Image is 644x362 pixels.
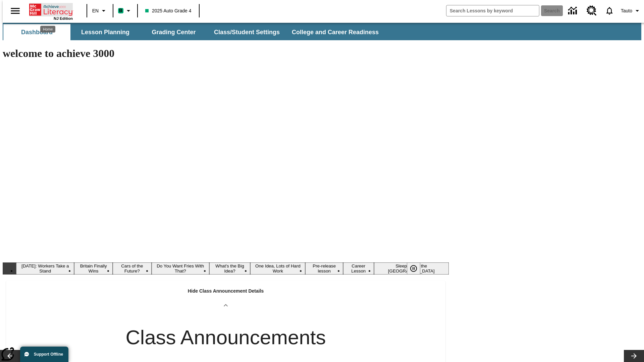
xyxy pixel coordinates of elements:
button: Lesson Planning [72,24,139,40]
body: Maximum 600 characters Press Escape to exit toolbar Press Alt + F10 to reach toolbar [3,5,98,17]
p: Hide Class Announcement Details [188,288,264,295]
a: Notifications [601,2,618,19]
p: Class Announcements at [DATE] 3:20:10 PM [3,5,98,17]
button: Boost Class color is mint green. Change class color [115,5,135,17]
h1: welcome to achieve 3000 [3,47,449,60]
a: Data Center [564,2,583,20]
button: Slide 3 Cars of the Future? [113,262,152,275]
button: Slide 4 Do You Want Fries With That? [152,262,209,275]
button: Profile/Settings [618,5,644,17]
button: Slide 6 One Idea, Lots of Hard Work [250,262,305,275]
div: Home [40,26,55,33]
div: Pause [407,262,427,275]
div: Hide Class Announcement Details [6,281,445,309]
button: Grading Center [140,24,207,40]
button: Language: EN, Select a language [89,5,111,17]
a: Home [29,3,73,16]
button: Slide 7 Pre-release lesson [305,262,343,275]
button: Slide 9 Sleepless in the Animal Kingdom [374,262,449,275]
span: Support Offline [34,352,63,357]
span: EN [92,7,99,14]
button: Class/Student Settings [209,24,285,40]
div: Home [29,2,73,20]
button: Slide 2 Britain Finally Wins [74,262,112,275]
button: Dashboard [3,24,70,40]
h2: Class Announcements [125,325,326,350]
button: Slide 1 Labor Day: Workers Take a Stand [16,262,74,275]
button: Support Offline [20,347,68,362]
button: College and Career Readiness [286,24,384,40]
button: Slide 5 What's the Big Idea? [209,262,251,275]
span: 2025 Auto Grade 4 [145,7,192,14]
button: Pause [407,262,420,275]
input: search field [446,5,539,16]
span: B [119,6,122,15]
a: Resource Center, Will open in new tab [583,2,601,20]
div: SubNavbar [3,23,641,40]
button: Slide 8 Career Lesson [343,262,374,275]
span: Tauto [621,7,632,14]
div: SubNavbar [3,24,385,40]
button: Lesson carousel, Next [624,350,644,362]
button: Open side menu [5,1,25,21]
span: NJ Edition [54,16,73,20]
